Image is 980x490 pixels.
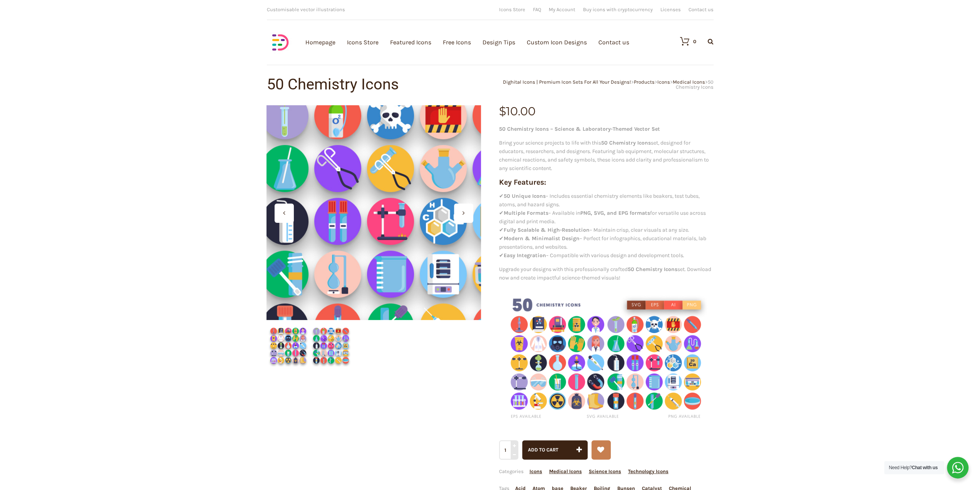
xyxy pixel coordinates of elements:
[522,440,588,460] button: Add to cart
[499,7,525,12] a: Icons Store
[499,104,506,118] span: $
[499,139,714,173] p: Bring your science projects to life with this set, designed for educators, researchers, and desig...
[634,79,655,85] a: Products
[549,468,582,474] a: Medical Icons
[589,468,621,474] a: Science Icons
[689,7,714,12] a: Contact us
[504,210,548,216] strong: Multiple Formats
[503,79,631,85] a: Dighital Icons | Premium Icon Sets For All Your Designs!
[676,79,714,90] span: 50 Chemistry Icons
[580,210,650,216] strong: PNG, SVG, and EPG formats
[499,440,517,460] input: Qty
[490,79,714,89] div: > > > >
[549,7,575,12] a: My Account
[693,39,696,44] div: 0
[267,77,490,92] h1: 50 Chemistry Icons
[504,252,546,259] strong: Easy Integration
[267,7,345,12] span: Customisable vector illustrations
[499,265,714,282] p: Upgrade your designs with this professionally crafted set. Download now and create impactful scie...
[499,178,546,187] strong: Key Features:
[504,193,546,199] strong: 50 Unique Icons
[533,7,541,12] a: FAQ
[499,104,536,118] bdi: 10.00
[912,465,938,470] strong: Chat with us
[889,465,938,470] span: Need Help?
[529,468,542,474] a: Icons
[673,79,705,85] a: Medical Icons
[628,266,677,273] strong: 50 Chemistry Icons
[499,192,714,260] p: ✔ – Includes essential chemistry elements like beakers, test tubes, atoms, and hazard signs. ✔ – ...
[499,468,668,474] span: Categories
[504,235,580,242] strong: Modern & Minimalist Design
[660,7,681,12] a: Licenses
[528,447,558,453] span: Add to cart
[672,37,696,46] a: 0
[628,468,668,474] a: Technology Icons
[499,126,660,132] strong: 50 Chemistry Icons – Science & Laboratory-Themed Vector Set
[504,227,590,233] strong: Fully Scalable & High-Resolution
[601,140,651,146] strong: 50 Chemistry Icons
[657,79,670,85] a: Icons
[583,7,653,12] a: Buy icons with cryptocurrency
